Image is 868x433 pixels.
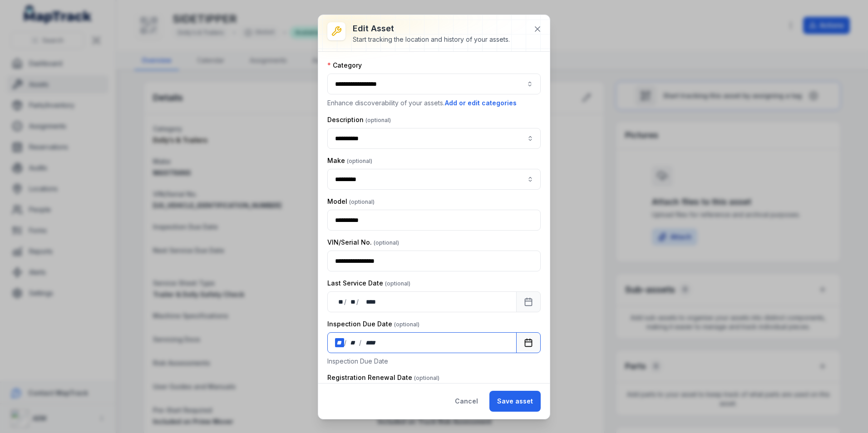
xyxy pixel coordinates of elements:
[344,338,347,347] div: /
[327,357,541,366] p: Inspection Due Date
[356,297,360,306] div: /
[516,291,541,312] button: Calendar
[444,98,517,108] button: Add or edit categories
[353,35,510,44] div: Start tracking the location and history of your assets.
[516,332,541,353] button: Calendar
[327,169,541,190] input: asset-edit:cf[8261eee4-602e-4976-b39b-47b762924e3f]-label
[327,197,375,206] label: Model
[489,391,541,412] button: Save asset
[327,156,372,165] label: Make
[327,320,419,329] label: Inspection Due Date
[327,373,439,382] label: Registration Renewal Date
[360,297,377,306] div: year,
[335,338,344,347] div: day,
[327,98,541,108] p: Enhance discoverability of your assets.
[327,115,391,124] label: Description
[335,297,344,306] div: day,
[347,338,360,347] div: month,
[327,61,362,70] label: Category
[327,279,410,288] label: Last Service Date
[327,238,399,247] label: VIN/Serial No.
[347,297,356,306] div: month,
[362,338,379,347] div: year,
[327,128,541,149] input: asset-edit:description-label
[447,391,486,412] button: Cancel
[359,338,362,347] div: /
[344,297,347,306] div: /
[353,22,510,35] h3: Edit asset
